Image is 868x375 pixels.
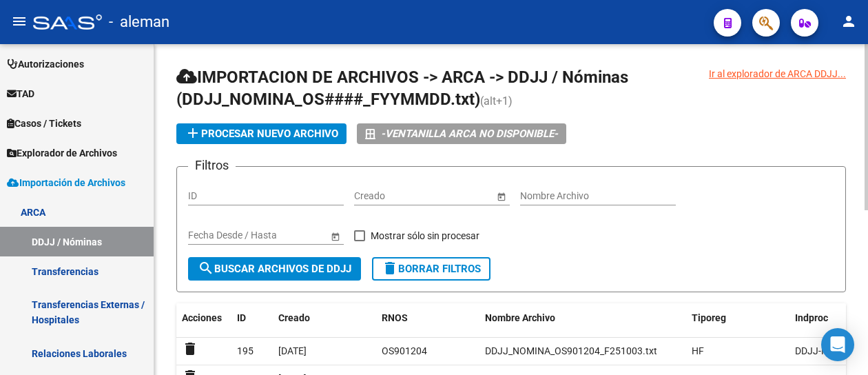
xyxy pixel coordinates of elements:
[188,156,236,175] h3: Filtros
[185,128,338,140] span: Procesar nuevo archivo
[354,190,404,202] input: Fecha inicio
[485,345,657,356] span: DDJJ_NOMINA_OS901204_F251003.txt
[357,123,566,144] button: -VENTANILLA ARCA NO DISPONIBLE-
[278,312,310,323] span: Creado
[381,123,558,144] i: -VENTANILLA ARCA NO DISPONIBLE-
[7,175,125,190] span: Importación de Archivos
[278,345,307,356] span: [DATE]
[11,13,28,30] mat-icon: menu
[188,230,238,241] input: Fecha inicio
[795,345,865,356] span: DDJJ-NOMINAS
[328,229,342,243] button: Open calendar
[382,260,398,276] mat-icon: delete
[198,263,351,275] span: Buscar Archivos de DDJJ
[686,303,789,333] datatable-header-cell: Tiporeg
[382,312,408,323] span: RNOS
[185,125,201,141] mat-icon: add
[821,328,854,361] div: Open Intercom Messenger
[7,116,81,131] span: Casos / Tickets
[109,7,169,37] span: - aleman
[494,189,508,203] button: Open calendar
[709,66,846,81] div: Ir al explorador de ARCA DDJJ...
[382,263,481,275] span: Borrar Filtros
[237,312,246,323] span: ID
[182,312,222,323] span: Acciones
[237,345,254,356] span: 195
[176,68,628,109] span: IMPORTACION DE ARCHIVOS -> ARCA -> DDJJ / Nóminas (DDJJ_NOMINA_OS####_FYYMMDD.txt)
[795,312,828,323] span: Indproc
[273,303,376,333] datatable-header-cell: Creado
[692,312,726,323] span: Tiporeg
[376,303,479,333] datatable-header-cell: RNOS
[840,13,857,30] mat-icon: person
[7,86,34,101] span: TAD
[382,345,427,356] span: OS901204
[485,312,555,323] span: Nombre Archivo
[372,257,490,281] button: Borrar Filtros
[198,260,214,276] mat-icon: search
[176,123,347,144] button: Procesar nuevo archivo
[231,303,273,333] datatable-header-cell: ID
[182,341,198,357] mat-icon: delete
[7,145,117,161] span: Explorador de Archivos
[371,227,479,244] span: Mostrar sólo sin procesar
[480,94,513,108] span: (alt+1)
[7,57,84,72] span: Autorizaciones
[188,257,361,281] button: Buscar Archivos de DDJJ
[176,303,231,333] datatable-header-cell: Acciones
[692,345,704,356] span: HF
[479,303,686,333] datatable-header-cell: Nombre Archivo
[416,190,484,202] input: Fecha fin
[250,230,318,241] input: Fecha fin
